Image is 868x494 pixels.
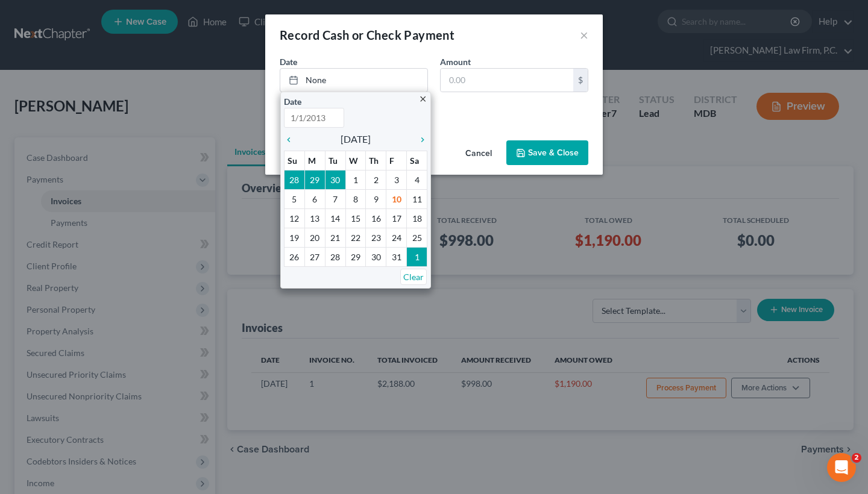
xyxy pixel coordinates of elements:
td: 2 [366,170,386,189]
div: $ [573,69,588,92]
th: M [304,151,325,170]
i: chevron_left [284,135,300,145]
label: Amount [440,55,471,68]
td: 20 [304,228,325,247]
td: 7 [325,189,345,208]
input: 1/1/2013 [284,108,344,128]
th: Su [285,151,305,170]
a: Clear [400,269,427,285]
td: 13 [304,208,325,228]
td: 24 [386,228,407,247]
th: Sa [407,151,427,170]
td: 5 [285,189,305,208]
label: Date [280,55,297,68]
th: W [345,151,366,170]
td: 11 [407,189,427,208]
td: 26 [285,247,305,266]
th: F [386,151,407,170]
td: 12 [285,208,305,228]
button: Cancel [456,142,502,166]
td: 1 [407,247,427,266]
td: 31 [386,247,407,266]
td: 9 [366,189,386,208]
a: chevron_left [284,132,300,146]
td: 4 [407,170,427,189]
td: 6 [304,189,325,208]
td: 30 [366,247,386,266]
td: 1 [345,170,366,189]
th: Th [366,151,386,170]
td: 30 [325,170,345,189]
td: 28 [325,247,345,266]
td: 27 [304,247,325,266]
td: 25 [407,228,427,247]
iframe: Intercom live chat [827,453,856,482]
td: 23 [366,228,386,247]
div: Record Cash or Check Payment [280,27,454,43]
button: × [580,28,588,42]
td: 28 [285,170,305,189]
a: None [280,69,427,92]
td: 16 [366,208,386,228]
td: 10 [386,189,407,208]
span: [DATE] [341,132,371,146]
td: 29 [345,247,366,266]
th: Tu [325,151,345,170]
td: 8 [345,189,366,208]
td: 21 [325,228,345,247]
td: 17 [386,208,407,228]
td: 14 [325,208,345,228]
input: 0.00 [441,69,573,92]
td: 3 [386,170,407,189]
td: 19 [285,228,305,247]
td: 22 [345,228,366,247]
i: close [418,95,427,104]
span: 2 [852,453,861,463]
td: 18 [407,208,427,228]
td: 29 [304,170,325,189]
a: chevron_right [412,132,427,146]
label: Date [284,95,301,108]
td: 15 [345,208,366,228]
button: Save & Close [506,140,588,166]
i: chevron_right [412,135,427,145]
a: close [418,92,427,105]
